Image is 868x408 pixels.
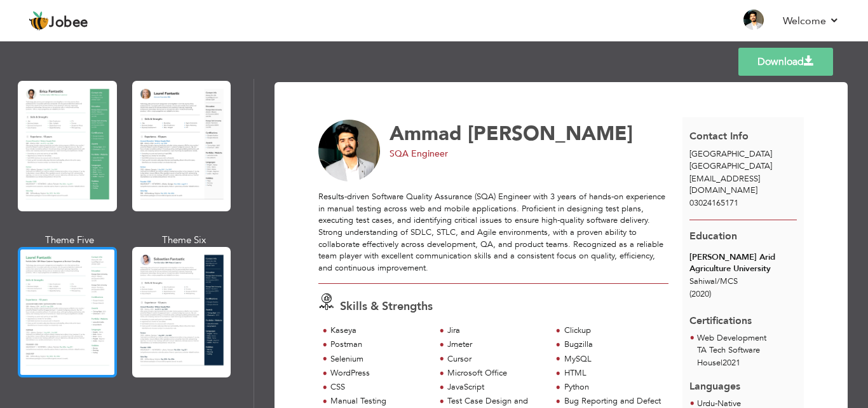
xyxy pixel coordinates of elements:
span: / [717,276,720,287]
div: JavaScript [447,381,545,393]
img: No image [318,120,381,182]
div: Jmeter [447,339,545,351]
img: jobee.io [29,11,49,31]
a: Jobee [29,11,88,31]
div: Manual Testing [330,395,428,407]
div: Jira [447,325,545,337]
span: Certifications [689,304,752,328]
p: TA Tech Software House 2021 [697,344,797,370]
span: Jobee [49,16,88,30]
span: Contact Info [689,129,749,143]
span: SQA Engineer [390,148,448,160]
span: Sahiwal MCS [689,276,738,287]
span: (2020) [689,288,711,300]
span: Web Development [697,332,766,344]
div: MySQL [564,353,661,365]
div: Postman [330,339,428,351]
div: Clickup [564,325,661,337]
div: Python [564,381,661,393]
span: [GEOGRAPHIC_DATA] [689,148,772,160]
span: [GEOGRAPHIC_DATA] [689,160,772,172]
span: Languages [689,370,740,394]
span: [PERSON_NAME] [468,120,633,147]
span: | [721,357,722,369]
div: Cursor [447,353,545,365]
span: 03024165171 [689,197,738,209]
div: Microsoft Office [447,367,545,379]
span: Education [689,229,737,243]
a: Welcome [783,13,839,29]
div: HTML [564,367,661,379]
div: Bugzilla [564,339,661,351]
span: Skills & Strengths [340,299,433,314]
div: Results-driven Software Quality Assurance (SQA) Engineer with 3 years of hands-on experience in m... [318,191,668,274]
div: Theme Six [135,234,234,247]
div: [PERSON_NAME] Arid Agriculture University [689,251,797,275]
span: [EMAIL_ADDRESS][DOMAIN_NAME] [689,173,760,197]
div: CSS [330,381,428,393]
span: Ammad [390,120,462,147]
div: WordPress [330,367,428,379]
div: Theme Five [20,234,119,247]
a: Download [738,48,833,76]
div: Kaseya [330,325,428,337]
div: Selenium [330,353,428,365]
img: Profile Img [743,10,764,30]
